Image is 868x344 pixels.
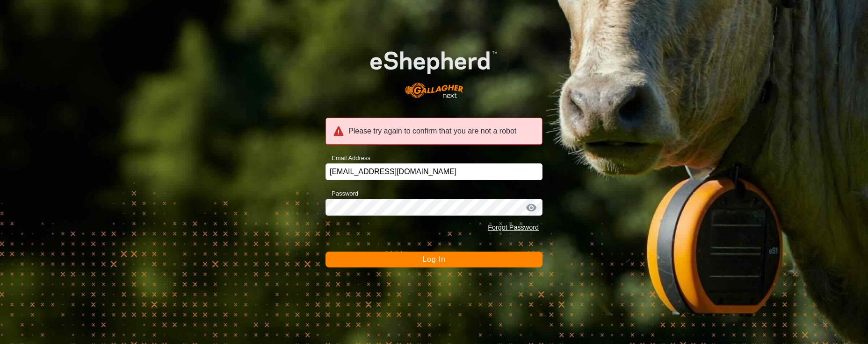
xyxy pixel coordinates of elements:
[422,255,445,263] span: Log In
[488,224,539,231] a: Forgot Password
[325,163,542,180] input: Email Address
[325,154,370,163] label: Email Address
[325,118,542,145] div: Please try again to confirm that you are not a robot
[325,189,358,198] label: Password
[347,33,521,107] img: E-shepherd Logo
[325,252,542,267] button: Log In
